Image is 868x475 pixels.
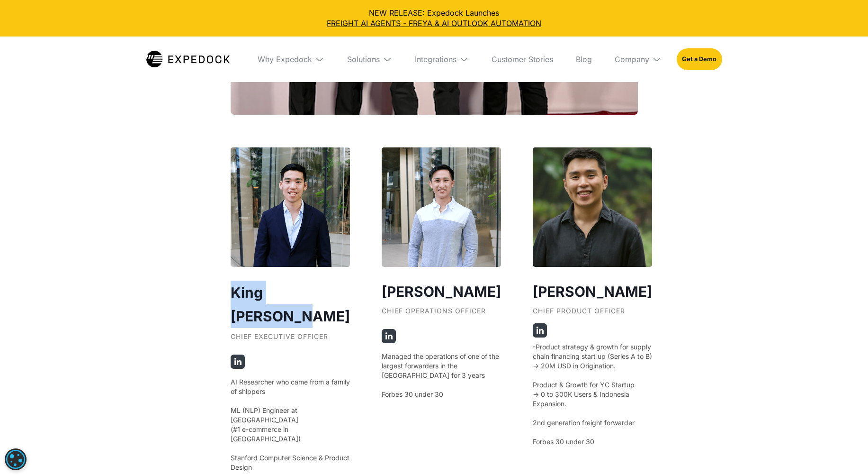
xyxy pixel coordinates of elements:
[250,37,332,82] div: Why Expedock
[533,342,652,447] p: -Product strategy & growth for supply chain financing start up (Series A to B) -> 20M USD in Orig...
[382,147,501,267] img: COO Jeff Tan
[533,307,652,323] div: Chief Product Officer
[382,352,501,399] p: Managed the operations of one of the largest forwarders in the [GEOGRAPHIC_DATA] for 3 years Forb...
[607,37,669,82] div: Company
[484,37,561,82] a: Customer Stories
[415,55,456,64] div: Integrations
[568,37,600,82] a: Blog
[407,37,476,82] div: Integrations
[533,147,652,267] img: Jig Young, co-founder and chief product officer at Expedock.com
[231,281,350,328] h2: King [PERSON_NAME]
[258,55,312,64] div: Why Expedock
[231,147,350,267] img: CEO King Alandy Dy
[533,281,652,302] h3: [PERSON_NAME]
[8,8,860,29] div: NEW RELEASE: Expedock Launches
[340,37,400,82] div: Solutions
[677,48,722,70] a: Get a Demo
[347,55,380,64] div: Solutions
[231,333,350,349] div: Chief Executive Officer
[821,429,868,475] iframe: Chat Widget
[382,307,501,323] div: Chief Operations Officer
[8,18,860,28] a: FREIGHT AI AGENTS - FREYA & AI OUTLOOK AUTOMATION
[382,281,501,302] h3: [PERSON_NAME]
[615,55,649,64] div: Company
